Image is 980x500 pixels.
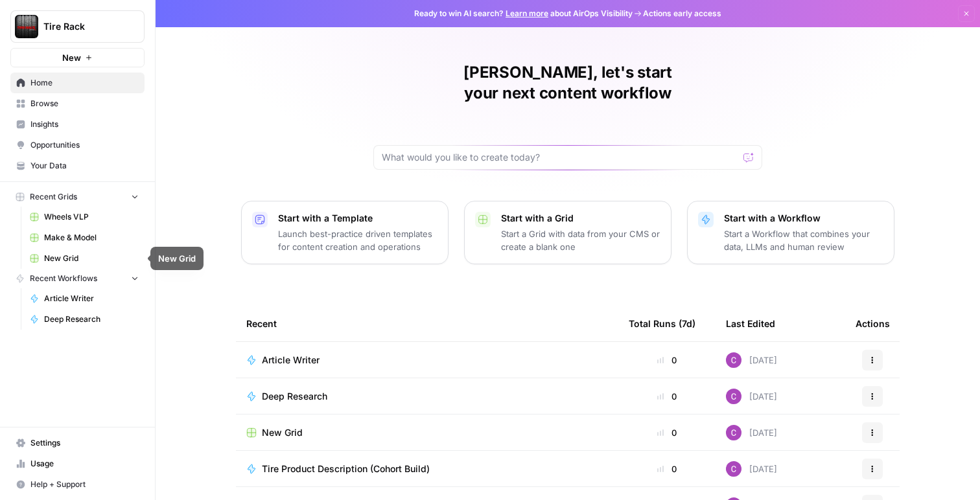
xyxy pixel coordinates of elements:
div: [DATE] [726,352,777,368]
h1: [PERSON_NAME], let's start your next content workflow [373,62,762,104]
a: Settings [10,433,145,453]
div: Recent [246,306,608,341]
div: [DATE] [726,461,777,477]
img: luj36oym5k2n1kjpnpxn8ikwxuhv [726,425,741,440]
a: Insights [10,114,145,135]
span: New Grid [44,253,139,264]
span: New [62,51,81,64]
span: Article Writer [262,354,320,367]
span: Deep Research [262,390,327,403]
span: Actions early access [643,8,721,19]
a: Article Writer [24,288,145,309]
a: Wheels VLP [24,207,145,227]
a: Opportunities [10,135,145,155]
span: Usage [30,458,139,470]
button: Workspace: Tire Rack [10,10,145,43]
span: Your Data [30,160,139,172]
div: 0 [629,426,705,439]
p: Start with a Workflow [724,212,883,225]
a: Usage [10,453,145,474]
span: Browse [30,98,139,109]
button: Help + Support [10,474,145,495]
span: Deep Research [44,313,139,325]
div: 0 [629,390,705,403]
p: Start a Grid with data from your CMS or create a blank one [501,227,660,253]
button: New [10,48,145,67]
button: Start with a GridStart a Grid with data from your CMS or create a blank one [464,201,671,264]
a: Deep Research [246,390,608,403]
p: Launch best-practice driven templates for content creation and operations [278,227,437,253]
a: New Grid [246,426,608,439]
a: Learn more [506,8,548,18]
span: Ready to win AI search? about AirOps Visibility [414,8,633,19]
span: Opportunities [30,139,139,151]
span: Home [30,77,139,89]
span: Recent Grids [30,191,77,203]
input: What would you like to create today? [382,151,738,164]
a: Article Writer [246,354,608,367]
button: Recent Grids [10,187,145,207]
img: Tire Rack Logo [15,15,38,38]
button: Start with a WorkflowStart a Workflow that combines your data, LLMs and human review [687,201,894,264]
div: Last Edited [726,306,775,341]
span: Help + Support [30,479,139,490]
div: [DATE] [726,425,777,440]
img: luj36oym5k2n1kjpnpxn8ikwxuhv [726,352,741,368]
a: Deep Research [24,309,145,330]
div: 0 [629,354,705,367]
a: Home [10,73,145,93]
span: Make & Model [44,232,139,244]
a: Your Data [10,155,145,176]
div: Actions [856,306,890,341]
span: Article Writer [44,293,139,304]
span: New Grid [262,426,303,439]
button: Start with a TemplateLaunch best-practice driven templates for content creation and operations [241,201,449,264]
span: Tire Product Description (Cohort Build) [262,462,430,475]
span: Insights [30,119,139,130]
span: Recent Workflows [30,273,97,284]
img: luj36oym5k2n1kjpnpxn8ikwxuhv [726,461,741,477]
a: Tire Product Description (Cohort Build) [246,462,608,475]
a: Make & Model [24,227,145,248]
div: [DATE] [726,389,777,404]
p: Start a Workflow that combines your data, LLMs and human review [724,227,883,253]
p: Start with a Template [278,212,437,225]
a: Browse [10,93,145,114]
span: Wheels VLP [44,211,139,223]
a: New Grid [24,248,145,269]
span: Tire Rack [43,20,122,33]
span: Settings [30,437,139,449]
div: 0 [629,462,705,475]
p: Start with a Grid [501,212,660,225]
img: luj36oym5k2n1kjpnpxn8ikwxuhv [726,389,741,404]
div: Total Runs (7d) [629,306,695,341]
button: Recent Workflows [10,269,145,288]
